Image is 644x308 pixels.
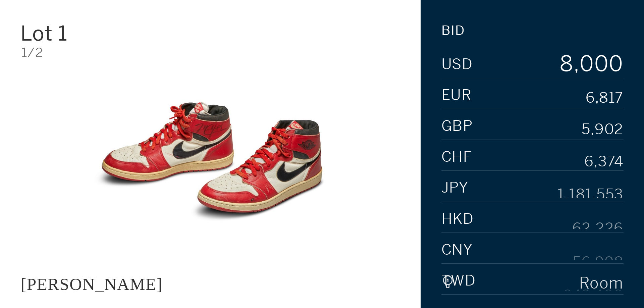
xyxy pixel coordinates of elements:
div: 0 [609,53,624,74]
span: TWD [441,273,476,288]
span: CHF [441,150,472,164]
span: GBP [441,119,473,134]
div: Lot 1 [20,23,147,44]
span: JPY [441,181,469,195]
span: EUR [441,88,472,103]
span: HKD [441,212,474,226]
div: 62,226 [572,214,624,229]
div: 6,374 [584,153,624,167]
div: 1,181,553 [557,184,624,198]
div: [PERSON_NAME] [20,274,162,294]
div: 6,817 [586,91,624,106]
div: 5,902 [582,122,624,137]
div: 9 [559,74,574,96]
img: JACQUES MAJORELLE [73,69,348,253]
div: Bid [441,24,465,37]
div: 56,998 [573,246,624,260]
div: 0 [594,53,609,74]
div: 0 [580,53,594,74]
div: 1/2 [21,46,400,59]
span: CNY [441,243,473,257]
span: USD [441,57,473,72]
div: Room [454,275,623,291]
div: 242,400 [563,276,624,291]
div: 8 [559,53,574,74]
